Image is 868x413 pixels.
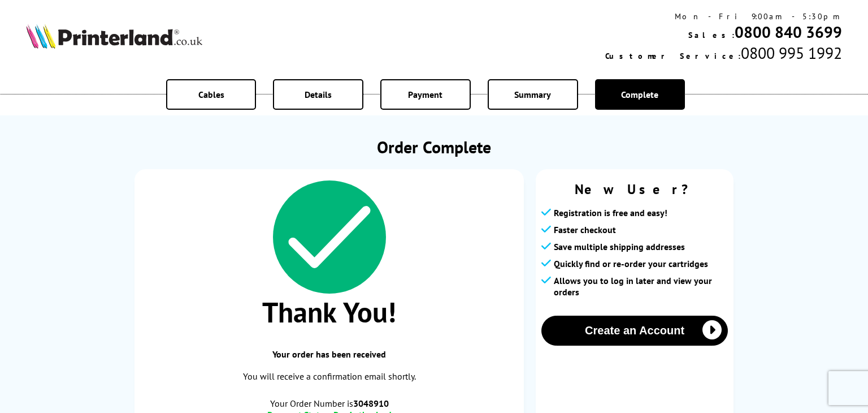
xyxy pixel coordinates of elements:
[146,294,513,330] span: Thank You!
[514,89,551,100] span: Summary
[605,11,842,21] div: Mon - Fri 9:00am - 5:30pm
[621,89,658,100] span: Complete
[146,349,513,360] span: Your order has been received
[554,224,616,235] span: Faster checkout
[146,369,513,384] p: You will receive a confirmation email shortly.
[688,30,735,40] span: Sales:
[305,89,332,100] span: Details
[198,89,224,100] span: Cables
[605,51,741,61] span: Customer Service:
[741,42,842,63] span: 0800 995 1992
[146,398,513,409] span: Your Order Number is
[541,180,728,198] span: New User?
[554,258,708,269] span: Quickly find or re-order your cartridges
[554,207,667,218] span: Registration is free and easy!
[26,24,202,49] img: Printerland Logo
[554,241,685,252] span: Save multiple shipping addresses
[735,21,842,42] a: 0800 840 3699
[408,89,442,100] span: Payment
[541,316,728,346] button: Create an Account
[554,275,728,298] span: Allows you to log in later and view your orders
[353,398,389,409] b: 3048910
[134,136,734,158] h1: Order Complete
